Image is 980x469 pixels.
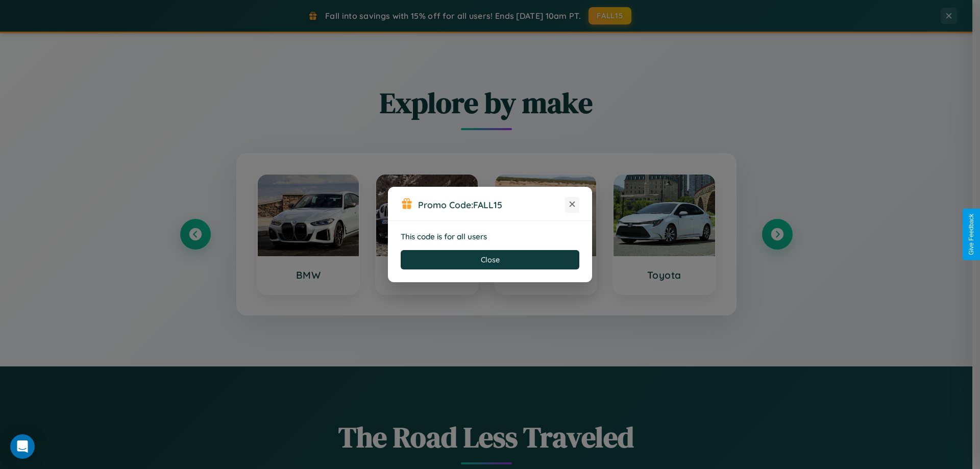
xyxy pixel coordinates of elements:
div: Open Intercom Messenger [10,434,35,459]
strong: This code is for all users [401,232,487,241]
button: Close [401,250,579,269]
b: FALL15 [473,199,502,210]
div: Give Feedback [968,214,975,255]
h3: Promo Code: [418,199,565,210]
